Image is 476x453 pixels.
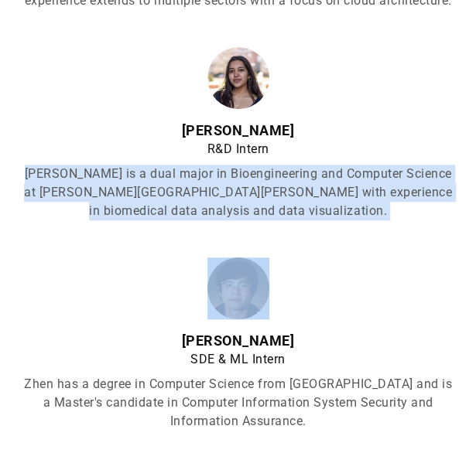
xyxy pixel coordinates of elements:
[24,350,453,369] div: SDE & ML Intern
[24,332,453,350] div: [PERSON_NAME]
[24,140,453,158] div: R&D Intern
[24,121,453,140] div: [PERSON_NAME]
[24,375,453,431] p: Zhen has a degree in Computer Science from [GEOGRAPHIC_DATA] and is a Master's candidate in Compu...
[24,165,453,220] p: [PERSON_NAME] is a dual major in Bioengineering and Computer Science at [PERSON_NAME][GEOGRAPHIC_...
